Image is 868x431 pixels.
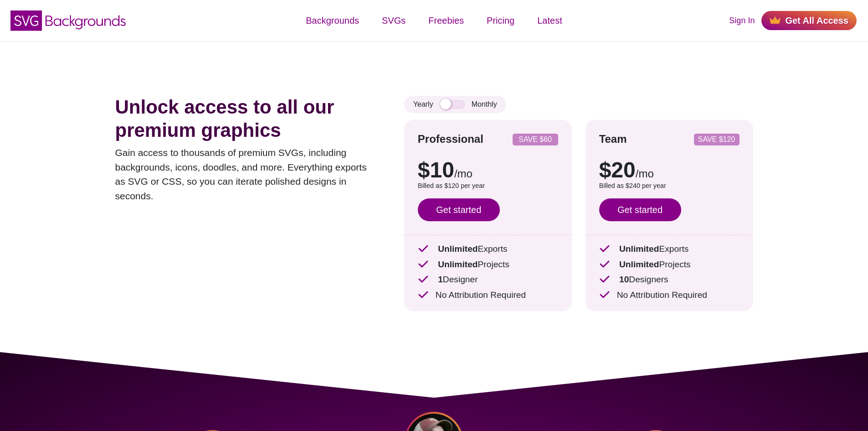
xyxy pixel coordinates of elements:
[761,11,857,30] a: Get All Access
[619,244,659,254] strong: Unlimited
[619,275,629,284] strong: 10
[526,7,573,34] a: Latest
[418,273,558,286] p: Designer
[418,289,558,302] p: No Attribution Required
[418,198,500,221] a: Get started
[636,167,654,180] span: /mo
[438,244,478,254] strong: Unlimited
[404,96,506,113] div: Yearly Monthly
[599,243,740,256] p: Exports
[599,273,740,286] p: Designers
[418,159,558,181] p: $10
[418,181,558,191] p: Billed as $120 per year
[729,15,755,27] a: Sign In
[599,258,740,271] p: Projects
[438,275,443,284] strong: 1
[619,260,659,269] strong: Unlimited
[599,159,740,181] p: $20
[599,198,681,221] a: Get started
[599,133,627,145] strong: Team
[599,181,740,191] p: Billed as $240 per year
[417,7,475,34] a: Freebies
[438,260,478,269] strong: Unlimited
[294,7,370,34] a: Backgrounds
[115,145,377,203] p: Gain access to thousands of premium SVGs, including backgrounds, icons, doodles, and more. Everyt...
[418,133,483,145] strong: Professional
[370,7,417,34] a: SVGs
[454,167,473,180] span: /mo
[475,7,526,34] a: Pricing
[115,96,377,142] h1: Unlock access to all our premium graphics
[516,136,555,143] p: SAVE $60
[418,258,558,271] p: Projects
[418,243,558,256] p: Exports
[599,289,740,302] p: No Attribution Required
[698,136,736,143] p: SAVE $120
